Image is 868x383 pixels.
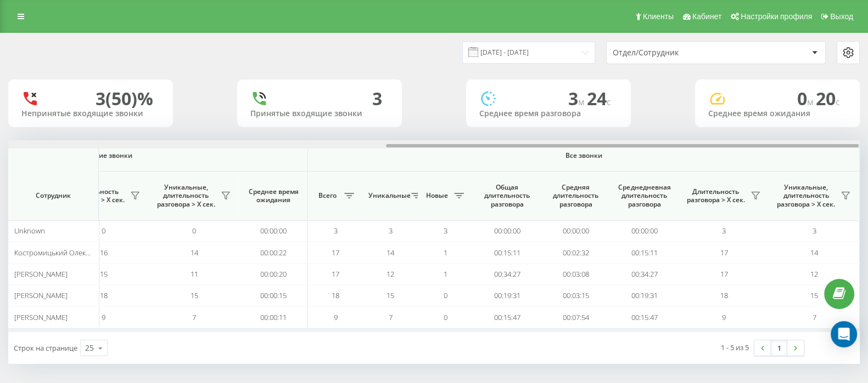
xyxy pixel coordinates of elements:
[444,226,447,236] span: 3
[473,285,541,306] td: 00:19:31
[473,264,541,285] td: 00:34:27
[334,312,338,322] span: 9
[775,183,837,209] span: Уникальные, длительность разговора > Х сек.
[239,264,308,285] td: 00:00:20
[14,290,68,300] span: [PERSON_NAME]
[444,290,447,300] span: 0
[154,183,217,209] span: Уникальные, длительность разговора > Х сек.
[340,151,827,160] span: Все звонки
[473,306,541,328] td: 00:15:47
[387,269,394,279] span: 12
[816,87,840,110] span: 20
[607,96,611,108] span: c
[239,285,308,306] td: 00:00:15
[836,96,840,108] span: c
[610,306,679,328] td: 00:15:47
[423,191,451,200] span: Новые
[332,290,339,300] span: 18
[771,340,787,356] a: 1
[578,96,587,108] span: м
[720,290,728,300] span: 18
[239,220,308,242] td: 00:00:00
[610,285,679,306] td: 00:19:31
[368,191,408,200] span: Уникальные
[720,248,728,258] span: 17
[720,269,728,279] span: 17
[191,269,198,279] span: 11
[541,306,610,328] td: 00:07:54
[250,109,389,118] div: Принятые входящие звонки
[541,285,610,306] td: 00:03:15
[248,187,299,204] span: Среднее время ожидания
[100,269,108,279] span: 15
[692,12,721,21] span: Кабинет
[85,342,94,353] div: 25
[722,226,726,236] span: 3
[618,183,670,209] span: Среднедневная длительность разговора
[444,269,447,279] span: 1
[613,48,744,58] div: Отдел/Сотрудник
[334,226,338,236] span: 3
[14,343,77,353] span: Строк на странице
[389,312,393,322] span: 7
[721,342,749,353] div: 1 - 5 из 5
[389,226,393,236] span: 3
[239,242,308,263] td: 00:00:22
[473,242,541,263] td: 00:15:11
[708,109,847,118] div: Среднее время ожидания
[102,312,105,322] span: 9
[332,269,339,279] span: 17
[473,220,541,242] td: 00:00:00
[14,248,105,258] span: Костромицький Олександр
[568,87,587,110] span: 3
[479,109,618,118] div: Среднее время разговора
[21,109,160,118] div: Непринятые входящие звонки
[100,290,108,300] span: 18
[643,12,674,21] span: Клиенты
[541,220,610,242] td: 00:00:00
[372,88,382,109] div: 3
[14,269,68,279] span: [PERSON_NAME]
[444,312,447,322] span: 0
[587,87,611,110] span: 24
[191,248,198,258] span: 14
[831,321,857,347] div: Open Intercom Messenger
[444,248,447,258] span: 1
[684,187,747,204] span: Длительность разговора > Х сек.
[610,264,679,285] td: 00:34:27
[481,183,533,209] span: Общая длительность разговора
[387,290,394,300] span: 15
[810,269,818,279] span: 12
[239,306,308,328] td: 00:00:11
[610,242,679,263] td: 00:15:11
[191,290,198,300] span: 15
[813,226,816,236] span: 3
[18,191,89,200] span: Сотрудник
[14,312,68,322] span: [PERSON_NAME]
[810,290,818,300] span: 15
[830,12,853,21] span: Выход
[332,248,339,258] span: 17
[541,242,610,263] td: 00:02:32
[313,191,341,200] span: Всего
[96,88,153,109] div: 3 (50)%
[14,226,45,236] span: Unknown
[807,96,816,108] span: м
[610,220,679,242] td: 00:00:00
[192,226,196,236] span: 0
[722,312,726,322] span: 9
[810,248,818,258] span: 14
[102,226,105,236] span: 0
[100,248,108,258] span: 16
[741,12,812,21] span: Настройки профиля
[192,312,196,322] span: 7
[813,312,816,322] span: 7
[797,87,816,110] span: 0
[550,183,602,209] span: Средняя длительность разговора
[387,248,394,258] span: 14
[541,264,610,285] td: 00:03:08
